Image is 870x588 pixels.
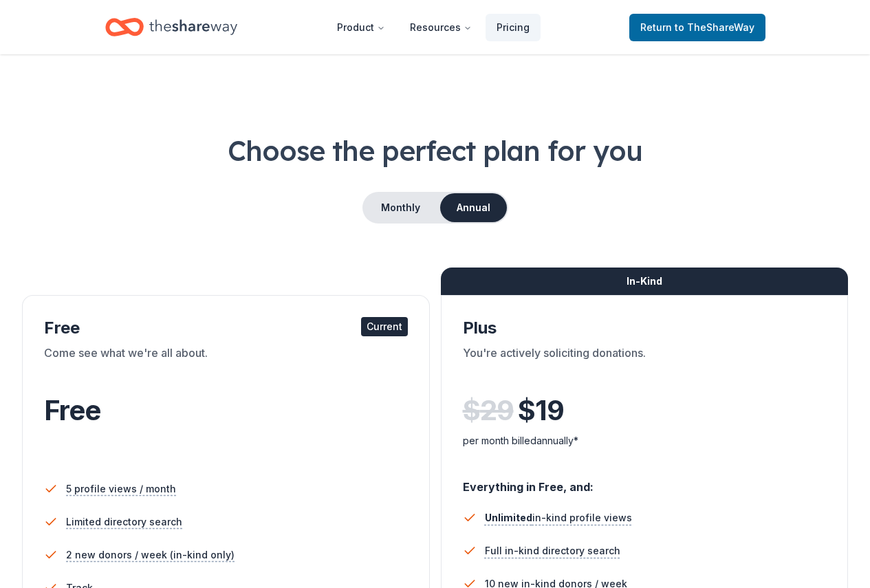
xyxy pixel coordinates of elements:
[326,14,396,41] button: Product
[629,14,765,41] a: Returnto TheShareWay
[675,21,754,33] span: to TheShareWay
[463,317,827,339] div: Plus
[105,11,237,43] a: Home
[441,268,849,295] div: In-Kind
[518,391,564,430] span: $ 19
[66,481,176,497] span: 5 profile views / month
[485,512,532,523] span: Unlimited
[44,393,100,427] span: Free
[44,317,408,339] div: Free
[399,14,483,41] button: Resources
[463,467,827,496] div: Everything in Free, and:
[463,433,827,449] div: per month billed annually*
[640,19,754,36] span: Return
[440,193,507,222] button: Annual
[66,547,235,563] span: 2 new donors / week (in-kind only)
[22,131,848,170] h1: Choose the perfect plan for you
[44,345,408,383] div: Come see what we're all about.
[326,11,541,43] nav: Main
[361,317,408,336] div: Current
[485,512,632,523] span: in-kind profile views
[66,514,182,530] span: Limited directory search
[485,543,620,559] span: Full in-kind directory search
[463,345,827,383] div: You're actively soliciting donations.
[364,193,437,222] button: Monthly
[486,14,541,41] a: Pricing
